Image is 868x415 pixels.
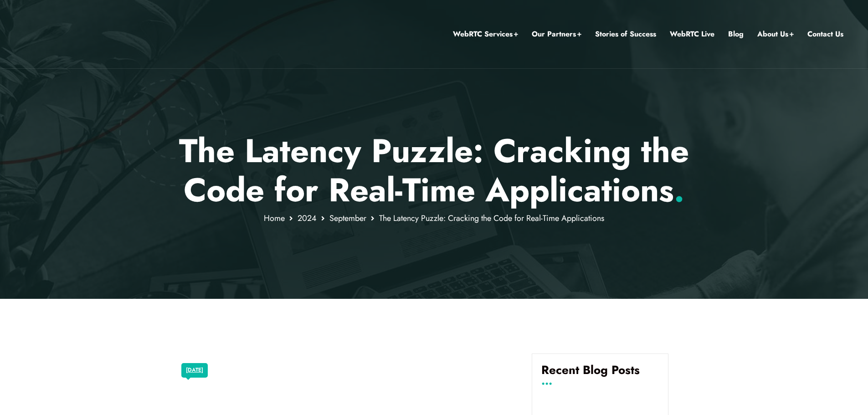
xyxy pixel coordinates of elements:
a: 2024 [298,212,317,224]
a: WebRTC Live [670,28,714,40]
a: Contact Us [807,28,843,40]
a: [DATE] [186,364,203,376]
span: The Latency Puzzle: Cracking the Code for Real-Time Applications [379,212,604,224]
span: . [674,166,684,214]
h4: Recent Blog Posts [541,363,659,384]
a: About Us [757,28,794,40]
a: Home [264,212,285,224]
p: The Latency Puzzle: Cracking the Code for Real-Time Applications [167,131,701,210]
a: Our Partners [532,28,581,40]
a: WebRTC Services [453,28,518,40]
a: Blog [728,28,744,40]
a: Stories of Success [595,28,656,40]
a: September [329,212,366,224]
